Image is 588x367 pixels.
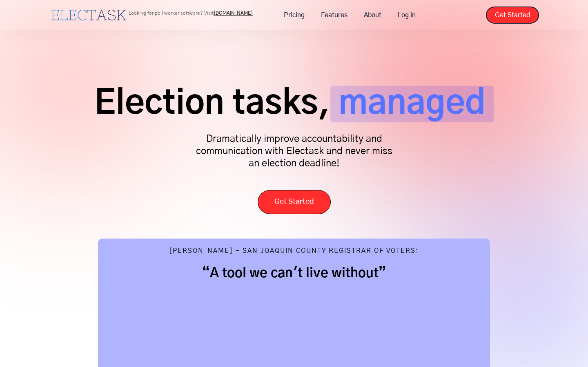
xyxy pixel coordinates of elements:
[313,7,356,24] a: Features
[94,86,330,122] span: Election tasks,
[214,11,253,15] a: [DOMAIN_NAME]
[114,265,474,281] h2: “A tool we can't live without”
[390,7,424,24] a: Log in
[49,8,129,22] a: home
[276,7,313,24] a: Pricing
[192,133,396,170] p: Dramatically improve accountability and communication with Electask and never miss an election de...
[356,7,390,24] a: About
[486,7,539,24] a: Get Started
[169,247,419,257] div: [PERSON_NAME] - San Joaquin County Registrar of Voters:
[258,190,331,214] a: Get Started
[330,86,494,122] span: managed
[129,11,253,15] p: Looking for poll worker software? Visit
